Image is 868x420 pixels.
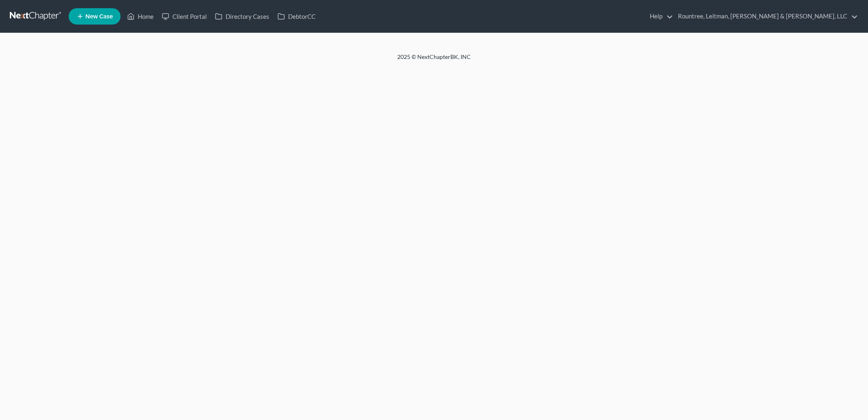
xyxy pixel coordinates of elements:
a: Client Portal [158,9,211,24]
a: Help [646,9,673,24]
a: Home [123,9,158,24]
a: Directory Cases [211,9,273,24]
new-legal-case-button: New Case [69,8,121,25]
a: DebtorCC [273,9,320,24]
a: Rountree, Leitman, [PERSON_NAME] & [PERSON_NAME], LLC [674,9,858,24]
div: 2025 © NextChapterBK, INC [201,53,667,68]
